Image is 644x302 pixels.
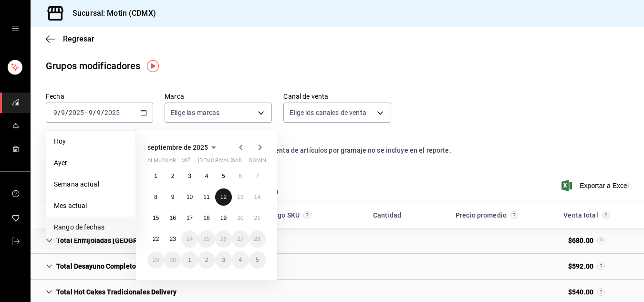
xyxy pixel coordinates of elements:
[147,60,159,72] img: Marcador de información sobre herramientas
[239,173,242,179] abbr: 6 de septiembre de 2025
[563,180,629,191] button: Exportar a Excel
[38,283,184,301] div: Cell
[88,109,93,116] input: --
[479,262,495,270] div: Cell
[11,25,19,32] button: cajón abierto
[232,251,249,269] button: 4 de octubre de 2025
[597,288,605,296] svg: Venta total = venta de artículos + venta grupos modificadores
[237,194,243,200] font: 13
[181,209,198,227] button: 17 de septiembre de 2025
[215,167,232,185] button: 5 de septiembre de 2025
[181,188,198,206] button: 10 de septiembre de 2025
[171,173,175,179] abbr: 2 de septiembre de 2025
[222,173,225,179] font: 5
[169,257,176,263] font: 30
[188,257,191,263] abbr: 1 de octubre de 2025
[597,237,605,244] svg: Venta total = venta de artículos + venta grupos modificadores
[187,194,193,200] font: 10
[188,257,191,263] font: 1
[154,194,157,200] abbr: 8 de septiembre de 2025
[220,215,227,221] font: 19
[31,228,644,254] div: Row
[249,209,266,227] button: 21 de septiembre de 2025
[215,209,232,227] button: 19 de septiembre de 2025
[61,109,65,116] input: --
[68,109,84,116] input: ----
[215,188,232,206] button: 12 de septiembre de 2025
[147,251,164,269] button: 29 de septiembre de 2025
[510,211,518,219] svg: Precio promedio = total artículos / cantidad
[169,215,176,221] font: 16
[73,9,156,18] font: Sucursal: Motin (CDMX)
[187,194,193,200] abbr: 10 de septiembre de 2025
[101,109,104,116] font: /
[147,188,164,206] button: 8 de septiembre de 2025
[187,215,193,221] font: 17
[198,157,254,164] font: [DEMOGRAPHIC_DATA]
[54,137,66,145] font: Hoy
[280,288,295,296] div: Cell
[205,173,208,179] font: 4
[198,188,215,206] button: 11 de septiembre de 2025
[237,236,243,242] abbr: 27 de septiembre de 2025
[181,157,190,164] font: mié
[203,215,209,221] abbr: 18 de septiembre de 2025
[169,236,176,242] font: 23
[169,257,176,263] abbr: 30 de septiembre de 2025
[479,288,495,296] div: Cell
[220,236,227,242] font: 26
[85,109,87,116] font: -
[164,188,181,206] button: 9 de septiembre de 2025
[215,230,232,248] button: 26 de septiembre de 2025
[153,215,159,221] font: 15
[256,173,259,179] font: 7
[54,180,99,188] font: Semana actual
[188,173,191,179] font: 3
[249,188,266,206] button: 14 de septiembre de 2025
[254,215,260,221] font: 21
[31,254,644,280] div: Row
[203,194,209,200] abbr: 11 de septiembre de 2025
[380,288,395,296] div: Cell
[169,215,176,221] abbr: 16 de septiembre de 2025
[181,157,190,167] abbr: miércoles
[46,34,94,43] button: Regresar
[254,194,260,200] abbr: 14 de septiembre de 2025
[254,236,260,242] font: 28
[237,194,243,200] abbr: 13 de septiembre de 2025
[561,232,613,250] div: Cell
[205,173,208,179] abbr: 4 de septiembre de 2025
[171,194,175,200] font: 9
[290,109,366,116] font: Elige los canales de venta
[215,251,232,269] button: 3 de octubre de 2025
[249,230,266,248] button: 28 de septiembre de 2025
[561,258,613,275] div: Cell
[205,257,208,263] font: 2
[147,142,219,153] button: septiembre de 2025
[256,173,259,179] abbr: 7 de septiembre de 2025
[198,167,215,185] button: 4 de septiembre de 2025
[254,194,260,200] font: 14
[239,173,242,179] font: 6
[154,194,157,200] font: 8
[164,230,181,248] button: 23 de septiembre de 2025
[237,236,243,242] font: 27
[147,157,176,164] font: almuerzo
[254,236,260,242] abbr: 28 de septiembre de 2025
[46,93,64,100] font: Fecha
[147,157,176,167] abbr: lunes
[254,215,260,221] abbr: 21 de septiembre de 2025
[154,173,157,179] font: 1
[220,215,227,221] abbr: 19 de septiembre de 2025
[164,157,176,167] abbr: martes
[456,211,507,219] font: Precio promedio
[232,167,249,185] button: 6 de septiembre de 2025
[63,34,94,43] font: Regresar
[104,109,120,116] input: ----
[187,236,193,242] abbr: 24 de septiembre de 2025
[93,109,96,116] font: /
[53,109,58,116] input: --
[222,257,225,263] font: 3
[198,230,215,248] button: 25 de septiembre de 2025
